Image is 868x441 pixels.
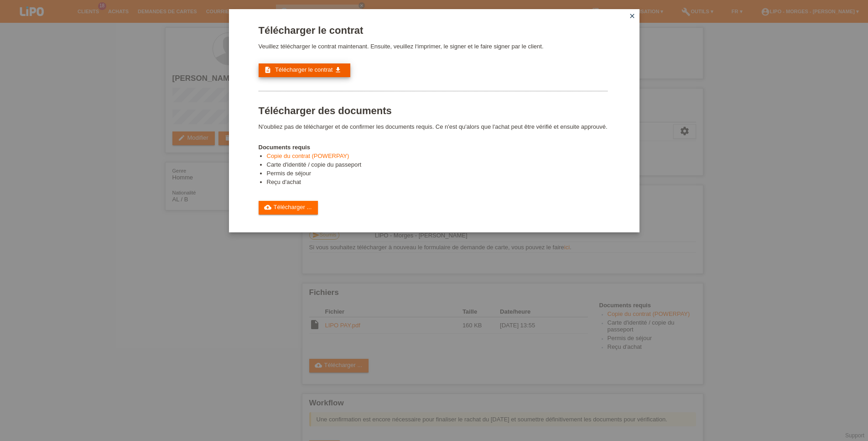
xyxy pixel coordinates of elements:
h1: Télécharger des documents [259,105,608,116]
i: description [264,66,271,73]
a: cloud_uploadTélécharger ... [259,201,318,215]
li: Permis de séjour [267,170,608,178]
a: Copie du contrat (POWERPAY) [267,152,349,159]
a: close [626,11,638,22]
a: description Télécharger le contrat get_app [259,63,350,77]
p: N'oubliez pas de télécharger et de confirmer les documents requis. Ce n'est qu'alors que l'achat ... [259,123,608,130]
i: cloud_upload [264,204,271,211]
li: Carte d'identité / copie du passeport [267,161,608,170]
i: get_app [334,66,342,73]
h1: Télécharger le contrat [259,25,608,36]
p: Veuillez télécharger le contrat maintenant. Ensuite, veuillez l‘imprimer, le signer et le faire s... [259,43,608,50]
i: close [629,12,636,20]
h4: Documents requis [259,144,608,151]
li: Reçu d'achat [267,178,608,187]
span: Télécharger le contrat [275,66,333,73]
